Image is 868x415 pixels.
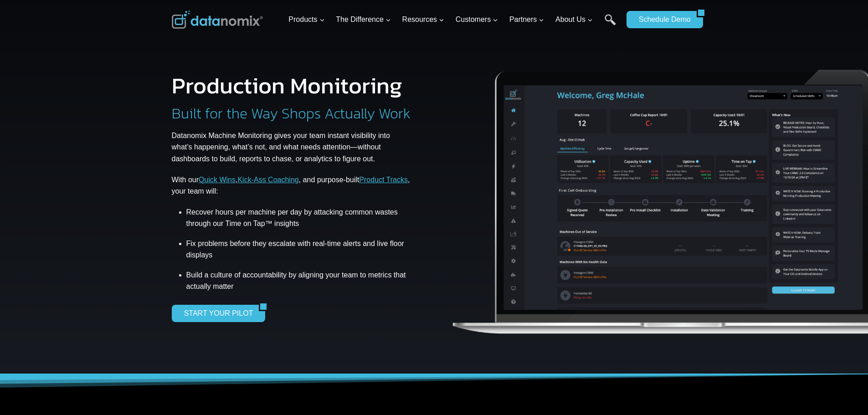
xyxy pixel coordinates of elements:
span: Resources [402,14,444,26]
li: Build a culture of accountability by aligning your team to metrics that actually matter [186,266,412,296]
li: Fix problems before they escalate with real-time alerts and live floor displays [186,233,412,266]
span: Partners [509,14,544,26]
span: Products [288,14,324,26]
li: Recover hours per machine per day by attacking common wastes through our Time on Tap™ insights [186,206,412,233]
span: Customers [456,14,498,26]
p: Datanomix Machine Monitoring gives your team instant visibility into what’s happening, what’s not... [172,130,412,165]
nav: Primary Navigation [285,5,622,35]
a: Search [605,14,616,35]
a: Kick-Ass Coaching [237,176,298,184]
h1: Production Monitoring [172,74,402,97]
h2: Built for the Way Shops Actually Work [172,106,411,121]
a: START YOUR PILOT [172,305,259,322]
a: Schedule Demo [627,11,697,28]
a: Product Tracks [359,176,408,184]
span: The Difference [336,14,391,26]
a: Quick Wins [199,176,236,184]
img: Datanomix [172,10,263,29]
span: About Us [555,14,593,26]
p: With our , , and purpose-built , your team will: [172,174,412,197]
